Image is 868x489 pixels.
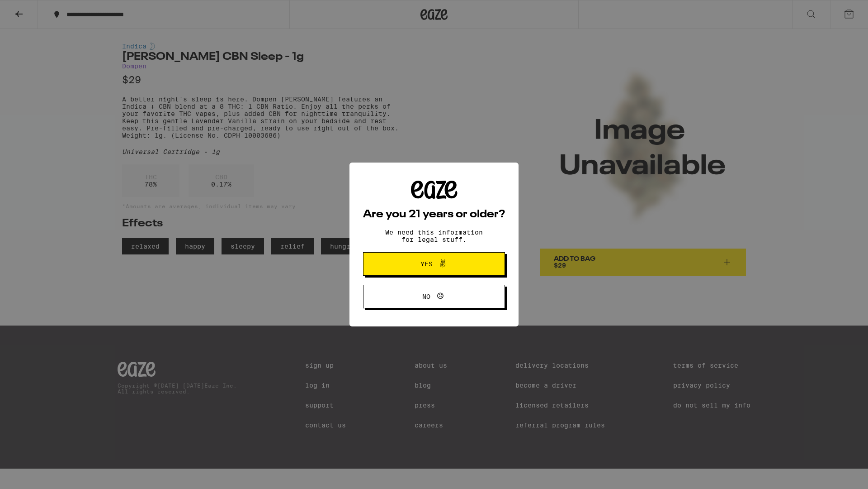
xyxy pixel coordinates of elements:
p: We need this information for legal stuff. [377,229,491,243]
h2: Are you 21 years or older? [363,209,505,220]
button: No [363,285,505,308]
span: Yes [420,261,433,267]
span: No [422,293,430,300]
button: Yes [363,252,505,276]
